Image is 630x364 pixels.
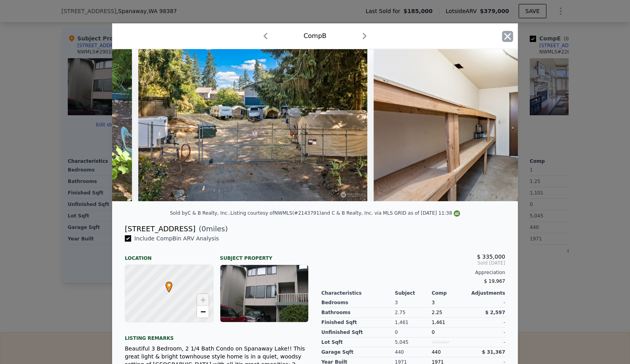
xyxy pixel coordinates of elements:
span: 440 [431,349,441,355]
div: Unfinished Sqft [321,328,395,337]
div: - [468,318,505,328]
div: Location [125,249,214,261]
span: $ 2,597 [485,310,505,315]
div: 1,461 [395,318,432,328]
a: Zoom in [197,294,209,306]
span: $ 19,967 [484,278,505,284]
div: Unknown [431,337,468,347]
div: Adjustments [468,290,505,296]
div: Listing courtesy of NWMLS (#2143791) and C & B Realty, Inc. via MLS GRID as of [DATE] 11:38 [230,210,460,216]
span: • [164,279,174,291]
div: [STREET_ADDRESS] [125,223,195,234]
div: - [468,337,505,347]
div: 5,045 [395,337,432,347]
div: - [468,328,505,337]
img: NWMLS Logo [454,210,460,217]
img: Property Img [374,49,602,201]
span: 0 [431,330,435,335]
div: Lot Sqft [321,337,395,347]
span: 1,461 [431,320,445,325]
span: − [200,307,206,316]
span: $ 335,000 [477,253,505,260]
div: Bedrooms [321,298,395,308]
div: Comp [431,290,468,296]
div: 0 [395,328,432,337]
div: Garage Sqft [321,347,395,357]
div: 440 [395,347,432,357]
span: + [200,295,206,305]
div: 3 [395,298,432,308]
div: Appreciation [321,269,505,276]
div: Comp B [304,31,326,41]
div: 2.75 [395,308,432,318]
div: Finished Sqft [321,318,395,328]
div: Characteristics [321,290,395,296]
div: • [164,282,168,286]
div: Subject Property [220,249,309,261]
img: Property Img [138,49,367,201]
div: Bathrooms [321,308,395,318]
span: Include Comp B in ARV Analysis [131,235,222,242]
div: Sold by C & B Realty, Inc. . [170,210,231,216]
div: Subject [395,290,432,296]
span: 3 [431,300,435,305]
div: - [468,298,505,308]
span: Sold [DATE] [321,260,505,266]
div: 2.25 [431,308,468,318]
span: 0 [202,225,206,233]
a: Zoom out [197,306,209,318]
div: Listing remarks [125,329,309,341]
span: ( miles) [195,223,228,234]
span: $ 31,367 [482,349,505,355]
